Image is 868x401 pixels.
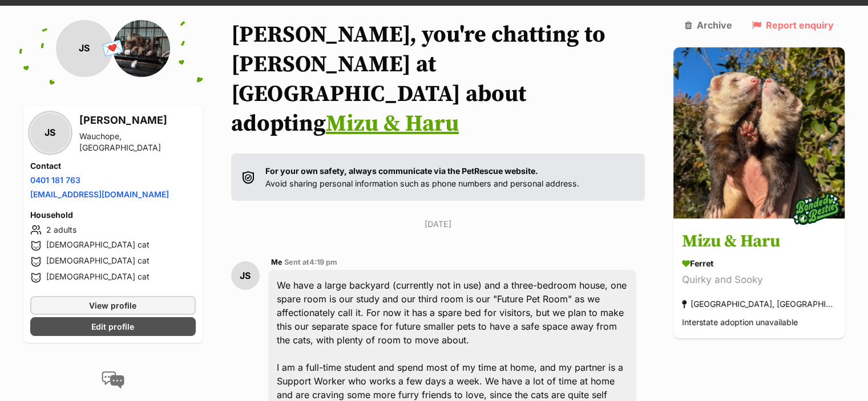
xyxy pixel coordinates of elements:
[682,229,836,254] h3: Mizu & Haru
[30,255,196,269] li: [DEMOGRAPHIC_DATA] cat
[309,258,337,266] span: 4:19 pm
[682,257,836,269] div: Ferret
[30,209,196,221] h4: Household
[326,110,459,138] a: Mizu & Haru
[102,371,124,388] img: conversation-icon-4a6f8262b818ee0b60e3300018af0b2d0b884aa5de6e9bcb8d3d4eeb1a70a7c4.svg
[271,258,282,266] span: Me
[231,218,645,230] p: [DATE]
[89,299,136,311] span: View profile
[30,175,80,185] a: 0401 181 763
[113,20,170,77] img: Pocket Pet Sanctuary profile pic
[284,258,337,266] span: Sent at
[752,20,834,30] a: Report enquiry
[265,166,538,176] strong: For your own safety, always communicate via the PetRescue website.
[265,165,579,189] p: Avoid sharing personal information such as phone numbers and personal address.
[231,261,260,290] div: JS
[673,47,845,218] img: Mizu & Haru
[100,36,126,60] span: 💌
[682,317,798,327] span: Interstate adoption unavailable
[91,321,134,333] span: Edit profile
[231,20,645,139] h1: [PERSON_NAME], you're chatting to [PERSON_NAME] at [GEOGRAPHIC_DATA] about adopting
[30,296,196,315] a: View profile
[30,113,70,153] div: JS
[79,112,196,128] h3: [PERSON_NAME]
[682,296,836,311] div: [GEOGRAPHIC_DATA], [GEOGRAPHIC_DATA]
[30,239,196,253] li: [DEMOGRAPHIC_DATA] cat
[30,160,196,172] h4: Contact
[685,20,732,30] a: Archive
[30,317,196,336] a: Edit profile
[56,20,113,77] div: JS
[673,220,845,338] a: Mizu & Haru Ferret Quirky and Sooky [GEOGRAPHIC_DATA], [GEOGRAPHIC_DATA] Interstate adoption unav...
[30,189,169,199] a: [EMAIL_ADDRESS][DOMAIN_NAME]
[79,131,196,153] div: Wauchope, [GEOGRAPHIC_DATA]
[788,180,845,237] img: bonded besties
[30,223,196,237] li: 2 adults
[30,271,196,285] li: [DEMOGRAPHIC_DATA] cat
[682,272,836,287] div: Quirky and Sooky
